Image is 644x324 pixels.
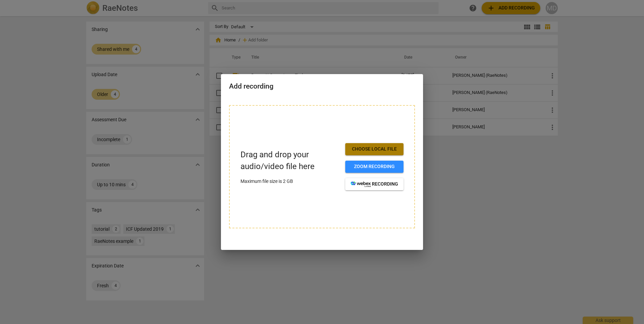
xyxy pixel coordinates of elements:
[229,82,415,91] h2: Add recording
[351,146,398,153] span: Choose local file
[345,143,404,155] button: Choose local file
[240,149,340,172] p: Drag and drop your audio/video file here
[240,178,340,185] p: Maximum file size is 2 GB
[351,163,398,170] span: Zoom recording
[351,181,398,188] span: recording
[345,161,404,173] button: Zoom recording
[345,178,404,190] button: recording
